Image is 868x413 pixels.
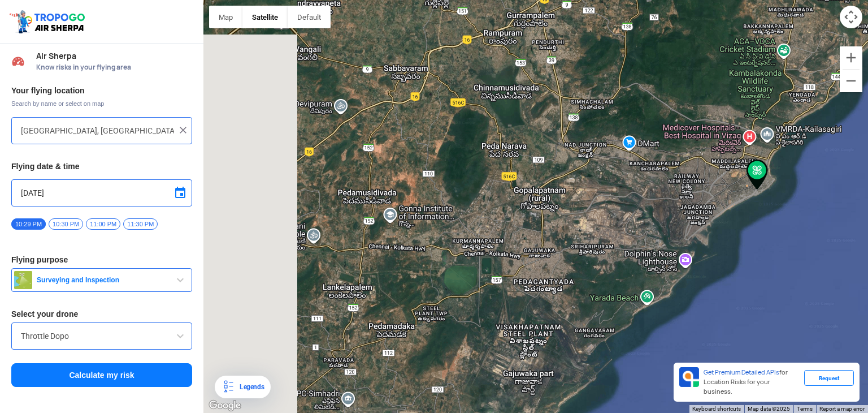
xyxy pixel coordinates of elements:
button: Zoom in [840,46,862,69]
img: Risk Scores [11,54,25,68]
button: Map camera controls [840,6,862,28]
span: Surveying and Inspection [32,276,173,285]
button: Keyboard shortcuts [692,405,741,413]
img: survey.png [14,271,32,289]
h3: Flying purpose [11,256,192,264]
span: Map data ©2025 [748,406,790,412]
button: Zoom out [840,70,862,92]
img: Google [206,398,244,413]
a: Open this area in Google Maps (opens a new window) [206,398,244,413]
input: Search by name or Brand [21,329,183,343]
span: 11:30 PM [123,218,158,230]
input: Select Date [21,186,183,200]
span: Know risks in your flying area [36,63,192,72]
span: Air Sherpa [36,51,192,61]
button: Show satellite imagery [242,6,288,28]
button: Surveying and Inspection [11,268,192,292]
h3: Your flying location [11,87,192,94]
span: Get Premium Detailed APIs [704,368,779,376]
h3: Select your drone [11,310,192,318]
img: ic_tgdronemaps.svg [8,8,89,35]
input: Search your flying location [21,124,174,137]
img: Premium APIs [679,367,699,387]
img: ic_close.png [177,124,189,136]
button: Calculate my risk [11,363,192,387]
span: 11:00 PM [86,218,120,230]
div: for Location Risks for your business. [699,367,804,397]
h3: Flying date & time [11,162,192,170]
span: 10:29 PM [11,218,46,230]
a: Terms [797,406,813,412]
button: Show street map [209,6,242,28]
div: Legends [235,380,264,394]
span: Search by name or select on map [11,99,192,108]
img: Legends [222,380,235,394]
a: Report a map error [819,406,865,412]
div: Request [804,370,854,386]
span: 10:30 PM [49,218,83,230]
